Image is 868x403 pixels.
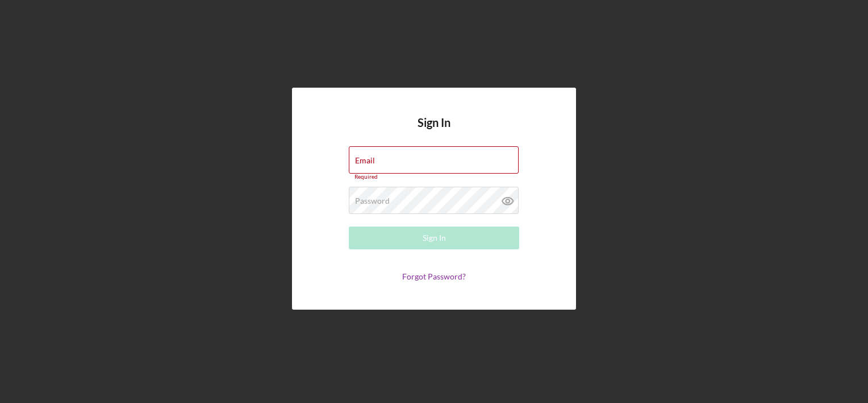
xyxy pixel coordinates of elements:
div: Required [349,174,519,180]
a: Forgot Password? [402,272,466,281]
div: Sign In [423,227,446,249]
button: Sign In [349,227,519,249]
label: Email [355,156,375,165]
h4: Sign In [418,116,450,146]
label: Password [355,196,390,205]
